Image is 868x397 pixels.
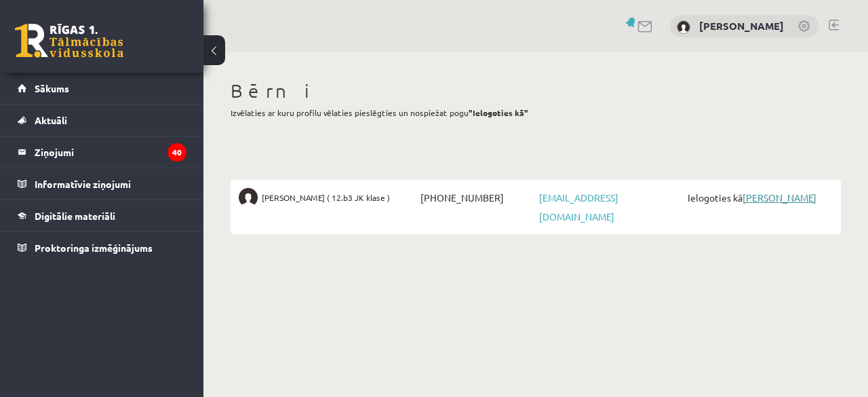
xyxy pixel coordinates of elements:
span: Sākums [35,82,69,94]
a: [EMAIL_ADDRESS][DOMAIN_NAME] [539,191,618,223]
span: [PERSON_NAME] ( 12.b3 JK klase ) [262,188,390,207]
a: Proktoringa izmēģinājums [18,232,186,263]
legend: Informatīvie ziņojumi [35,168,186,200]
span: Ielogoties kā [684,188,833,207]
i: 40 [167,143,186,162]
img: Valentīns Sergejevs [239,188,258,207]
span: Digitālie materiāli [35,210,115,222]
h1: Bērni [231,79,841,102]
a: Digitālie materiāli [18,200,186,231]
a: [PERSON_NAME] [743,191,816,204]
a: Rīgas 1. Tālmācības vidusskola [15,24,123,58]
span: Aktuāli [35,114,67,126]
a: Sākums [18,73,186,104]
img: Aļona Sergejeva [677,20,690,34]
span: Proktoringa izmēģinājums [35,242,153,254]
b: "Ielogoties kā" [469,107,528,118]
a: [PERSON_NAME] [699,19,784,33]
a: Aktuāli [18,105,186,136]
a: Informatīvie ziņojumi [18,168,186,200]
legend: Ziņojumi [35,136,186,168]
p: Izvēlaties ar kuru profilu vēlaties pieslēgties un nospiežat pogu [231,107,841,119]
span: [PHONE_NUMBER] [417,188,536,207]
a: Ziņojumi40 [18,136,186,168]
